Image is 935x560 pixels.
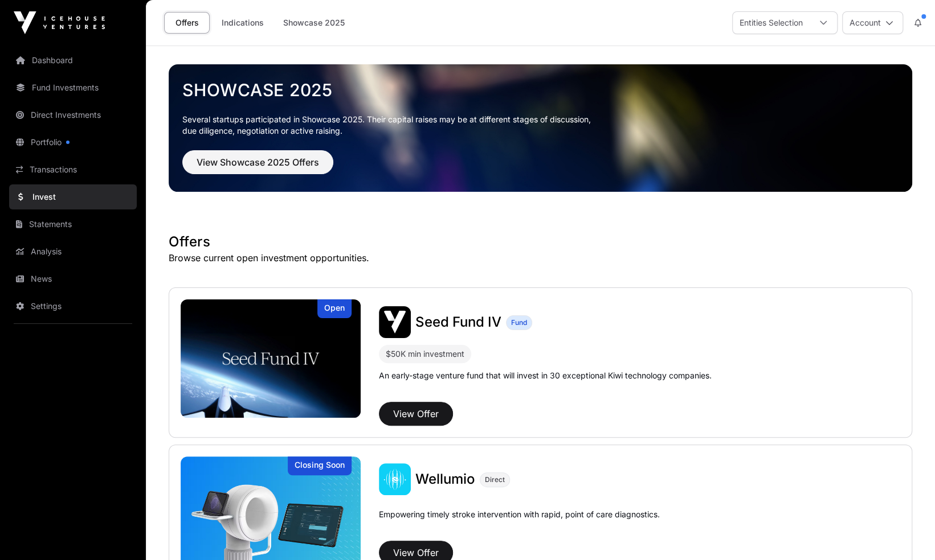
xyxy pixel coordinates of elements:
[182,162,333,173] a: View Showcase 2025 Offers
[9,184,137,209] a: Invest
[878,505,935,560] iframe: Chat Widget
[276,12,352,34] a: Showcase 2025
[842,11,903,34] button: Account
[214,12,271,34] a: Indications
[317,299,352,318] div: Open
[9,130,137,155] a: Portfolio
[379,345,471,363] div: $50K min investment
[9,239,137,264] a: Analysis
[379,306,411,338] img: Seed Fund IV
[511,318,527,327] span: Fund
[288,456,352,475] div: Closing Soon
[182,80,899,100] a: Showcase 2025
[14,11,105,34] img: Icehouse Ventures Logo
[164,12,210,34] a: Offers
[415,314,501,330] span: Seed Fund IV
[9,48,137,73] a: Dashboard
[182,114,899,137] p: Several startups participated in Showcase 2025. Their capital raises may be at different stages o...
[379,370,712,381] p: An early-stage venture fund that will invest in 30 exceptional Kiwi technology companies.
[181,299,361,418] a: Seed Fund IVOpen
[9,294,137,319] a: Settings
[415,470,475,488] a: Wellumio
[485,475,505,484] span: Direct
[9,157,137,182] a: Transactions
[379,509,660,536] p: Empowering timely stroke intervention with rapid, point of care diagnostics.
[169,251,912,265] p: Browse current open investment opportunities.
[181,299,361,418] img: Seed Fund IV
[9,102,137,127] a: Direct Investments
[386,347,464,361] div: $50K min investment
[9,266,137,291] a: News
[182,150,333,174] button: View Showcase 2025 Offers
[197,155,319,169] span: View Showcase 2025 Offers
[379,463,411,495] img: Wellumio
[379,402,453,426] button: View Offer
[169,64,912,192] img: Showcase 2025
[9,75,137,100] a: Fund Investments
[169,233,912,251] h1: Offers
[9,212,137,237] a: Statements
[415,471,475,487] span: Wellumio
[733,12,810,34] div: Entities Selection
[415,313,501,331] a: Seed Fund IV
